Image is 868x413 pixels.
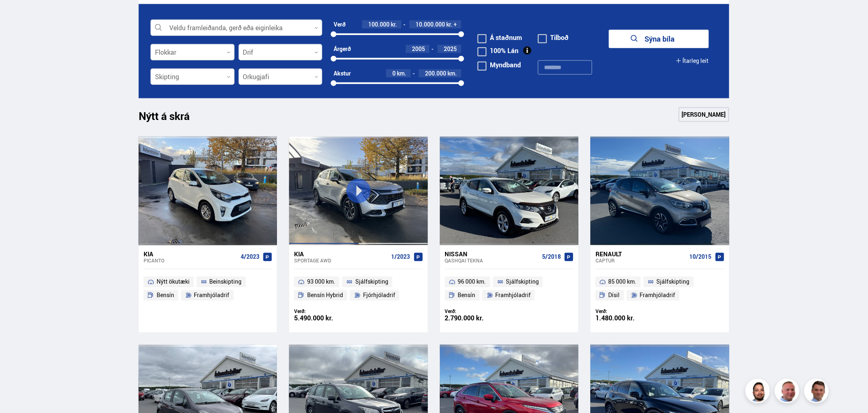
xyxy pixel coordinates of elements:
span: Beinskipting [210,277,242,287]
h1: Nýtt á skrá [139,110,204,127]
span: + [454,21,457,28]
div: Verð: [596,309,660,315]
span: Sjálfskipting [355,277,388,287]
span: 200.000 [425,69,447,77]
span: 85 000 km. [609,277,637,287]
div: Nissan [445,251,539,258]
div: 5.490.000 kr. [294,315,359,322]
span: kr. [447,21,453,28]
div: Kia [294,251,388,258]
span: 93 000 km. [307,277,335,287]
span: 0 [393,69,396,77]
span: 96 000 km. [458,277,486,287]
span: Fjórhjóladrif [363,291,395,300]
div: 1.480.000 kr. [596,315,660,322]
span: 10/2015 [690,254,712,260]
div: 2.790.000 kr. [445,315,509,322]
span: 10.000.000 [416,20,445,28]
img: FbJEzSuNWCJXmdc-.webp [806,380,830,404]
span: 100.000 [369,20,390,28]
div: Verð: [445,309,509,315]
span: 5/2018 [542,254,561,260]
label: Tilboð [538,34,569,41]
label: 100% Lán [478,47,519,54]
span: Bensín [157,291,174,300]
span: Nýtt ökutæki [157,277,190,287]
div: Kia [144,251,237,258]
label: Á staðnum [478,34,523,41]
span: 2005 [412,45,425,53]
button: Sýna bíla [609,30,709,48]
a: [PERSON_NAME] [679,107,729,122]
span: 4/2023 [241,254,259,260]
label: Myndband [478,62,521,68]
span: kr. [391,21,397,28]
img: siFngHWaQ9KaOqBr.png [776,380,801,404]
a: Kia Picanto 4/2023 Nýtt ökutæki Beinskipting Bensín Framhjóladrif [139,245,277,333]
div: Verð: [294,309,359,315]
a: Nissan Qashqai TEKNA 5/2018 96 000 km. Sjálfskipting Bensín Framhjóladrif Verð: 2.790.000 kr. [440,245,578,333]
div: Árgerð [334,46,351,52]
div: Qashqai TEKNA [445,258,539,264]
span: Framhjóladrif [194,291,230,300]
span: Bensín Hybrid [307,291,343,300]
span: Framhjóladrif [495,291,531,300]
div: Captur [596,258,686,264]
span: km. [397,70,407,77]
span: Sjálfskipting [506,277,539,287]
button: Opna LiveChat spjallviðmót [7,3,31,28]
div: Picanto [144,258,237,264]
div: Verð [334,21,345,28]
div: Akstur [334,70,351,77]
span: Sjálfskipting [657,277,690,287]
span: Bensín [458,291,476,300]
a: Kia Sportage AWD 1/2023 93 000 km. Sjálfskipting Bensín Hybrid Fjórhjóladrif Verð: 5.490.000 kr. [289,245,427,333]
img: nhp88E3Fdnt1Opn2.png [747,380,771,404]
span: 1/2023 [392,254,410,260]
div: Renault [596,251,686,258]
span: Dísil [609,291,620,300]
a: Renault Captur 10/2015 85 000 km. Sjálfskipting Dísil Framhjóladrif Verð: 1.480.000 kr. [591,245,729,333]
button: Ítarleg leit [676,52,709,70]
span: Framhjóladrif [640,291,675,300]
span: km. [448,70,457,77]
div: Sportage AWD [294,258,388,264]
span: 2025 [444,45,457,53]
